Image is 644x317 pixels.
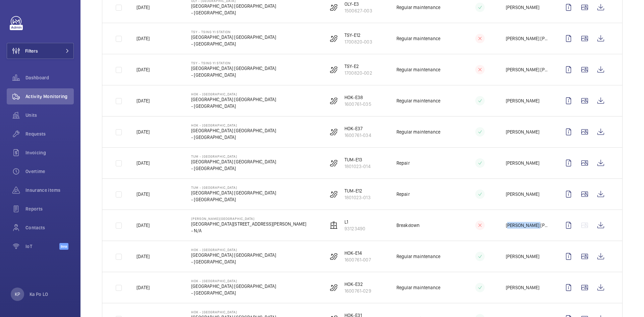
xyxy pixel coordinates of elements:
span: Filters [25,48,38,54]
p: TUM-E13 [344,156,371,163]
p: Regular maintenance [396,35,440,42]
p: [DATE] [137,160,150,166]
p: Repair [396,160,410,166]
p: HOK - [GEOGRAPHIC_DATA] [191,123,276,127]
p: [GEOGRAPHIC_DATA] [GEOGRAPHIC_DATA] [191,283,276,290]
p: - [GEOGRAPHIC_DATA] [191,196,276,203]
p: - [GEOGRAPHIC_DATA] [191,165,276,172]
button: Filters [7,43,74,59]
p: 1801023-013 [344,194,371,201]
p: [PERSON_NAME] [506,253,539,260]
p: [DATE] [137,222,150,229]
img: escalator.svg [330,252,338,260]
span: Overtime [25,168,74,175]
p: HOK-E37 [344,125,371,132]
p: Regular maintenance [396,129,440,135]
p: 1500627-003 [344,7,372,14]
p: [PERSON_NAME] [506,4,539,11]
p: Breakdown [396,222,420,229]
img: escalator.svg [330,3,338,11]
p: OLY-E3 [344,1,372,7]
p: [DATE] [137,253,150,260]
span: Beta [59,243,68,250]
p: [DATE] [137,97,150,104]
span: IoT [25,243,59,250]
p: Regular maintenance [396,253,440,260]
p: 93123490 [344,225,365,232]
p: TUM - [GEOGRAPHIC_DATA] [191,185,276,189]
p: [DATE] [137,35,150,42]
p: - N/A [191,227,306,234]
p: [DATE] [137,284,150,291]
span: Requests [25,131,74,137]
p: [DATE] [137,129,150,135]
p: Regular maintenance [396,4,440,11]
p: HOK - [GEOGRAPHIC_DATA] [191,248,276,252]
p: HOK-E32 [344,281,371,288]
p: HOK-E14 [344,250,371,256]
p: [PERSON_NAME] [506,129,539,135]
img: escalator.svg [330,66,338,74]
img: escalator.svg [330,284,338,292]
p: - [GEOGRAPHIC_DATA] [191,290,276,296]
p: [DATE] [137,66,150,73]
p: [PERSON_NAME] [506,97,539,104]
p: HOK - [GEOGRAPHIC_DATA] [191,92,276,96]
span: Insurance items [25,187,74,193]
p: - [GEOGRAPHIC_DATA] [191,41,276,47]
img: escalator.svg [330,159,338,167]
p: HOK - [GEOGRAPHIC_DATA] [191,310,276,314]
span: Reports [25,206,74,212]
p: [GEOGRAPHIC_DATA] [GEOGRAPHIC_DATA] [191,3,276,9]
p: 1801023-014 [344,163,371,170]
p: Regular maintenance [396,97,440,104]
p: Regular maintenance [396,66,440,73]
p: - [GEOGRAPHIC_DATA] [191,9,276,16]
span: Units [25,112,74,118]
p: 1600761-029 [344,288,371,294]
p: TSY - Tsing Yi Station [191,61,276,65]
p: [DATE] [137,191,150,197]
p: [PERSON_NAME] [506,160,539,166]
p: - [GEOGRAPHIC_DATA] [191,134,276,141]
img: escalator.svg [330,128,338,136]
p: HOK - [GEOGRAPHIC_DATA] [191,279,276,283]
img: escalator.svg [330,97,338,105]
p: [PERSON_NAME] [506,191,539,197]
span: Dashboard [25,74,74,81]
span: Activity Monitoring [25,93,74,100]
p: TUM-E12 [344,187,371,194]
p: 1600761-034 [344,132,371,139]
p: 1600761-035 [344,101,371,107]
img: elevator.svg [330,221,338,229]
p: [GEOGRAPHIC_DATA][STREET_ADDRESS][PERSON_NAME] [191,221,306,227]
p: - [GEOGRAPHIC_DATA] [191,258,276,265]
p: 1600761-007 [344,256,371,263]
p: [DATE] [137,4,150,11]
p: [PERSON_NAME][GEOGRAPHIC_DATA] [191,217,306,221]
p: Ka Po LO [30,291,48,298]
p: L1 [344,219,365,225]
p: [GEOGRAPHIC_DATA] [GEOGRAPHIC_DATA] [191,34,276,41]
p: [PERSON_NAME] [PERSON_NAME] [506,66,550,73]
span: Invoicing [25,149,74,156]
img: escalator.svg [330,190,338,198]
p: TSY - Tsing Yi Station [191,30,276,34]
p: TSY-E2 [344,63,372,70]
p: [PERSON_NAME] [PERSON_NAME] [506,35,550,42]
p: [GEOGRAPHIC_DATA] [GEOGRAPHIC_DATA] [191,96,276,103]
span: Contacts [25,224,74,231]
p: [GEOGRAPHIC_DATA] [GEOGRAPHIC_DATA] [191,127,276,134]
p: - [GEOGRAPHIC_DATA] [191,103,276,109]
p: Regular maintenance [396,284,440,291]
p: [GEOGRAPHIC_DATA] [GEOGRAPHIC_DATA] [191,158,276,165]
p: KP [15,291,20,298]
p: [PERSON_NAME] [506,284,539,291]
p: Repair [396,191,410,197]
p: [GEOGRAPHIC_DATA] [GEOGRAPHIC_DATA] [191,65,276,72]
p: [GEOGRAPHIC_DATA] [GEOGRAPHIC_DATA] [191,189,276,196]
p: TSY-E12 [344,32,372,38]
p: TUM - [GEOGRAPHIC_DATA] [191,154,276,158]
p: [PERSON_NAME] [PERSON_NAME] [506,222,550,229]
p: 1700820-003 [344,38,372,45]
